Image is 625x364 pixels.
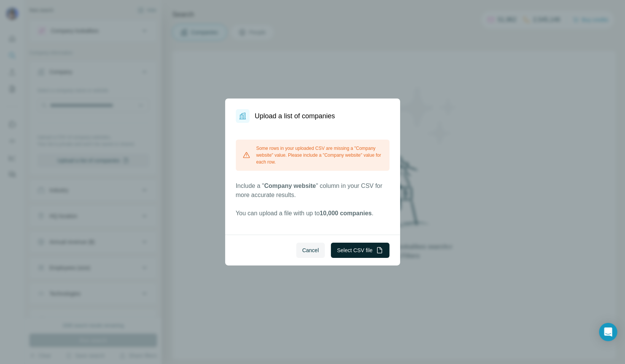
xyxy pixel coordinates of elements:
[264,183,316,189] span: Company website
[236,140,390,171] div: Some rows in your uploaded CSV are missing a "Company website" value. Please include a "Company w...
[302,246,319,254] span: Cancel
[320,210,372,216] span: 10,000 companies
[296,243,325,258] button: Cancel
[599,323,617,341] div: Open Intercom Messenger
[331,243,389,258] button: Select CSV file
[255,111,335,121] h1: Upload a list of companies
[236,181,390,200] p: Include a " " column in your CSV for more accurate results.
[236,209,390,218] p: You can upload a file with up to .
